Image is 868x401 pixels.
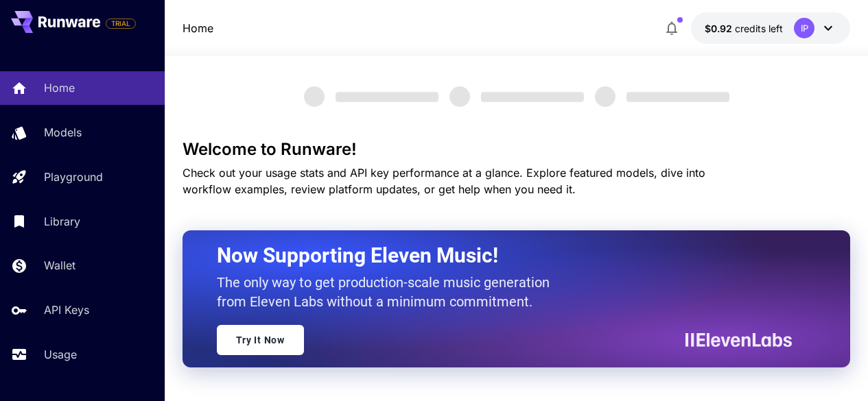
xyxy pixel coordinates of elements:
h3: Welcome to Runware! [183,140,851,159]
p: Home [44,80,75,96]
span: credits left [735,23,783,34]
p: Library [44,213,80,230]
div: $0.9194 [705,21,783,36]
p: API Keys [44,302,89,318]
span: $0.92 [705,23,735,34]
span: Check out your usage stats and API key performance at a glance. Explore featured models, dive int... [183,166,705,196]
p: The only way to get production-scale music generation from Eleven Labs without a minimum commitment. [217,273,560,311]
h2: Now Supporting Eleven Music! [217,243,782,269]
a: Home [183,20,213,36]
p: Models [44,124,82,141]
a: Try It Now [217,325,304,355]
div: IP [794,18,814,38]
span: Add your payment card to enable full platform functionality. [106,15,136,32]
span: TRIAL [106,19,135,29]
nav: breadcrumb [183,20,213,36]
button: $0.9194IP [691,12,850,44]
p: Playground [44,169,103,185]
p: Usage [44,346,77,363]
p: Wallet [44,257,75,274]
